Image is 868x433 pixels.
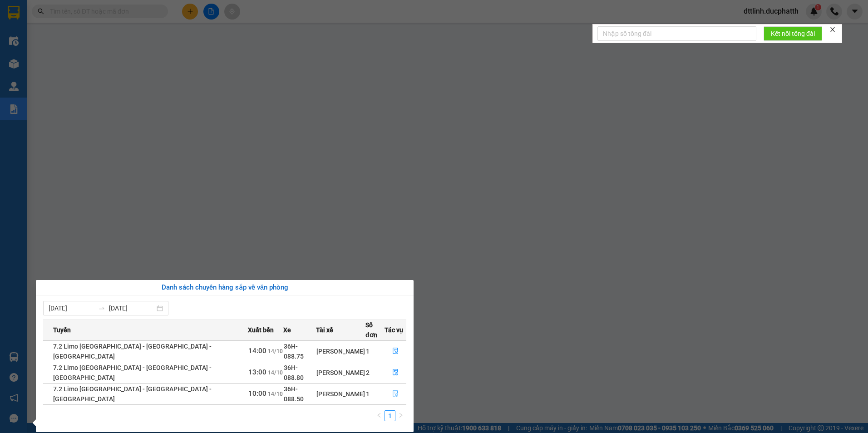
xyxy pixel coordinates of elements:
[385,387,406,401] button: file-done
[248,389,266,398] span: 10:00
[248,325,274,335] span: Xuất bến
[53,364,212,381] span: 7.2 Limo [GEOGRAPHIC_DATA] - [GEOGRAPHIC_DATA] - [GEOGRAPHIC_DATA]
[829,26,836,33] span: close
[366,348,370,355] span: 1
[376,413,382,418] span: left
[316,368,365,378] div: [PERSON_NAME]
[268,391,283,397] span: 14/10
[284,364,304,381] span: 36H-088.80
[597,26,756,41] input: Nhập số tổng đài
[398,413,404,418] span: right
[392,390,399,398] span: file-done
[385,411,395,421] a: 1
[365,320,384,340] span: Số đơn
[284,385,304,403] span: 36H-088.50
[53,385,212,403] span: 7.2 Limo [GEOGRAPHIC_DATA] - [GEOGRAPHIC_DATA] - [GEOGRAPHIC_DATA]
[248,347,266,355] span: 14:00
[366,369,370,376] span: 2
[98,305,105,312] span: to
[385,410,395,421] li: 1
[268,348,283,354] span: 14/10
[316,346,365,356] div: [PERSON_NAME]
[392,369,399,376] span: file-done
[268,369,283,376] span: 14/10
[385,325,403,335] span: Tác vụ
[316,325,333,335] span: Tài xế
[248,368,266,376] span: 13:00
[366,390,370,398] span: 1
[283,325,291,335] span: Xe
[109,303,155,313] input: Đến ngày
[395,410,406,421] button: right
[764,26,822,41] button: Kết nối tổng đài
[395,410,406,421] li: Next Page
[771,29,815,39] span: Kết nối tổng đài
[392,348,399,355] span: file-done
[98,305,105,312] span: swap-right
[49,303,94,313] input: Từ ngày
[385,344,406,359] button: file-done
[374,410,385,421] button: left
[284,343,304,360] span: 36H-088.75
[374,410,385,421] li: Previous Page
[53,343,212,360] span: 7.2 Limo [GEOGRAPHIC_DATA] - [GEOGRAPHIC_DATA] - [GEOGRAPHIC_DATA]
[316,389,365,399] div: [PERSON_NAME]
[53,325,71,335] span: Tuyến
[43,282,406,293] div: Danh sách chuyến hàng sắp về văn phòng
[385,365,406,380] button: file-done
